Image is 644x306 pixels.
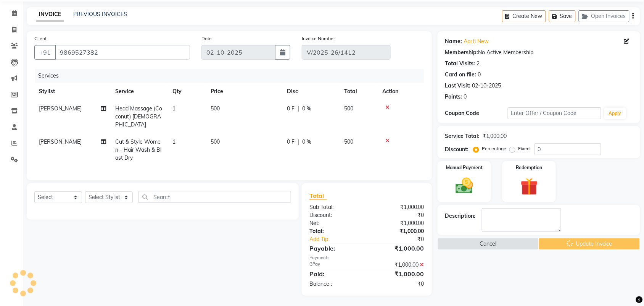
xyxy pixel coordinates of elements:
[35,69,430,83] div: Services
[304,211,367,219] div: Discount:
[302,105,311,113] span: 0 %
[483,132,507,140] div: ₹1,000.00
[445,49,633,57] div: No Active Membership
[477,60,480,68] div: 2
[445,49,478,57] div: Membership:
[518,145,530,152] label: Fixed
[445,132,480,140] div: Service Total:
[39,138,82,145] span: [PERSON_NAME]
[367,280,430,288] div: ₹0
[55,45,190,60] input: Search by Name/Mobile/Email/Code
[367,211,430,219] div: ₹0
[211,105,220,112] span: 500
[304,244,367,253] div: Payable:
[298,105,299,113] span: |
[34,83,111,100] th: Stylist
[377,235,430,243] div: ₹0
[302,35,335,42] label: Invoice Number
[304,227,367,235] div: Total:
[438,238,539,250] button: Cancel
[367,244,430,253] div: ₹1,000.00
[304,280,367,288] div: Balance :
[111,83,168,100] th: Service
[549,10,576,22] button: Save
[445,82,471,90] div: Last Visit:
[472,82,501,90] div: 02-10-2025
[304,261,367,269] div: GPay
[344,105,353,112] span: 500
[304,203,367,211] div: Sub Total:
[115,138,161,161] span: Cut & Style Women - Hair Wash & Blast Dry
[445,93,462,101] div: Points:
[445,71,477,79] div: Card on file:
[340,83,378,100] th: Total
[287,105,295,113] span: 0 F
[502,10,546,22] button: Create New
[304,235,377,243] a: Add Tip
[378,83,424,100] th: Action
[344,138,353,145] span: 500
[579,10,630,22] button: Open Invoices
[445,146,469,154] div: Discount:
[508,107,601,119] input: Enter Offer / Coupon Code
[445,212,476,220] div: Description:
[367,203,430,211] div: ₹1,000.00
[516,164,543,171] label: Redemption
[445,109,508,117] div: Coupon Code
[450,176,479,196] img: _cash.svg
[367,219,430,227] div: ₹1,000.00
[34,35,47,42] label: Client
[172,105,175,112] span: 1
[206,83,282,100] th: Price
[115,105,162,128] span: Head Massage (Coconut) [DEMOGRAPHIC_DATA]
[73,11,127,18] a: PREVIOUS INVOICES
[302,138,311,146] span: 0 %
[172,138,175,145] span: 1
[34,45,56,60] button: +91
[445,37,462,45] div: Name:
[482,145,507,152] label: Percentage
[36,8,64,21] a: INVOICE
[39,105,82,112] span: [PERSON_NAME]
[478,71,481,79] div: 0
[446,164,483,171] label: Manual Payment
[168,83,206,100] th: Qty
[464,37,489,45] a: Aarti New
[604,108,626,119] button: Apply
[515,176,544,198] img: _gift.svg
[287,138,295,146] span: 0 F
[282,83,340,100] th: Disc
[201,35,212,42] label: Date
[367,269,430,278] div: ₹1,000.00
[464,93,467,101] div: 0
[309,192,327,200] span: Total
[309,254,424,261] div: Payments
[211,138,220,145] span: 500
[445,60,475,68] div: Total Visits:
[304,219,367,227] div: Net:
[367,227,430,235] div: ₹1,000.00
[138,191,291,203] input: Search
[298,138,299,146] span: |
[367,261,430,269] div: ₹1,000.00
[304,269,367,278] div: Paid:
